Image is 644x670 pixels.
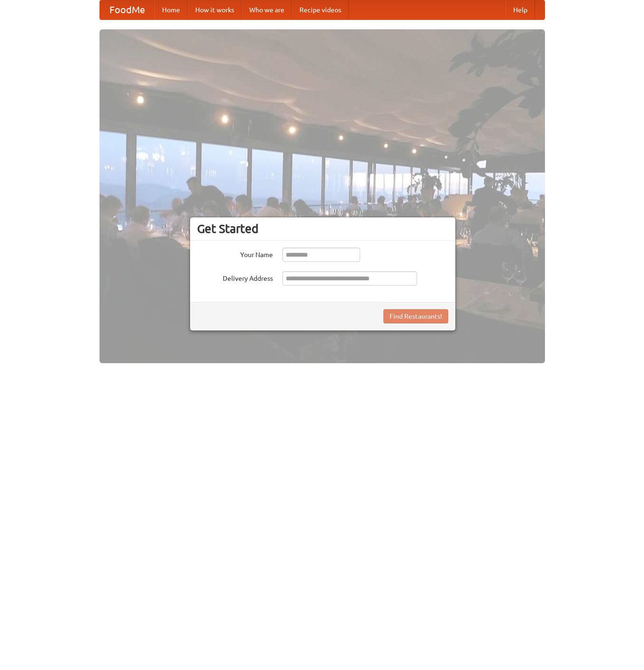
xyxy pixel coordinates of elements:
[154,0,188,19] a: Home
[197,222,448,236] h3: Get Started
[506,0,535,19] a: Help
[292,0,349,19] a: Recipe videos
[383,309,448,323] button: Find Restaurants!
[242,0,292,19] a: Who we are
[188,0,242,19] a: How it works
[197,248,273,259] label: Your Name
[197,271,273,283] label: Delivery Address
[100,0,154,19] a: FoodMe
